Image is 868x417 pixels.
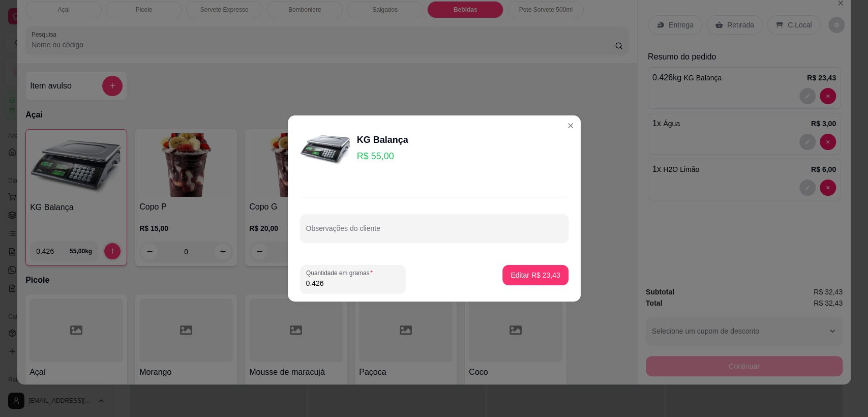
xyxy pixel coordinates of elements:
[502,265,568,285] button: Editar R$ 23,43
[306,278,400,288] input: Quantidade em gramas
[357,149,408,163] p: R$ 55,00
[562,117,579,134] button: Close
[357,133,408,147] div: KG Balança
[306,227,562,237] input: Observações do cliente
[300,124,351,174] img: product-image
[511,270,560,280] p: Editar R$ 23,43
[306,269,376,277] label: Quantidade em gramas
